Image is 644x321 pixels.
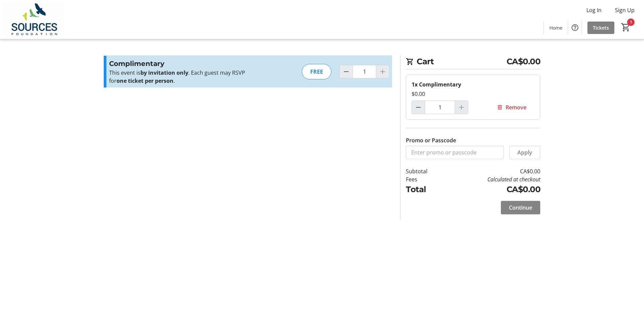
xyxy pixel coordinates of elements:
[109,69,256,85] p: This event is . Each guest may RSVP for .
[509,146,540,159] button: Apply
[587,22,614,34] a: Tickets
[509,204,532,212] span: Continue
[610,5,640,15] button: Sign Up
[445,175,540,183] td: Calculated at checkout
[501,201,540,214] button: Continue
[406,183,445,195] td: Total
[568,21,582,34] button: Help
[140,69,188,76] strong: by invitation only
[340,65,353,78] button: Decrement by one
[109,59,256,69] h3: Complimentary
[549,24,562,31] span: Home
[620,21,632,33] button: Cart
[581,5,607,15] button: Log In
[517,148,532,156] span: Apply
[445,167,540,175] td: CA$0.00
[615,6,635,14] span: Sign Up
[412,80,535,88] div: 1x Complimentary
[117,77,173,84] strong: one ticket per person
[302,64,331,79] div: FREE
[425,101,455,114] input: Complimentary Quantity
[406,146,504,159] input: Enter promo or passcode
[544,22,568,34] a: Home
[4,3,64,36] img: Sources Foundation's Logo
[406,56,540,69] h2: Cart
[506,103,526,111] span: Remove
[412,90,535,98] div: $0.00
[406,175,445,183] td: Fees
[586,6,602,14] span: Log In
[406,136,456,144] label: Promo or Passcode
[489,101,535,114] button: Remove
[353,65,376,78] input: Complimentary Quantity
[406,167,445,175] td: Subtotal
[507,56,541,68] span: CA$0.00
[412,101,425,114] button: Decrement by one
[445,183,540,195] td: CA$0.00
[593,24,609,31] span: Tickets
